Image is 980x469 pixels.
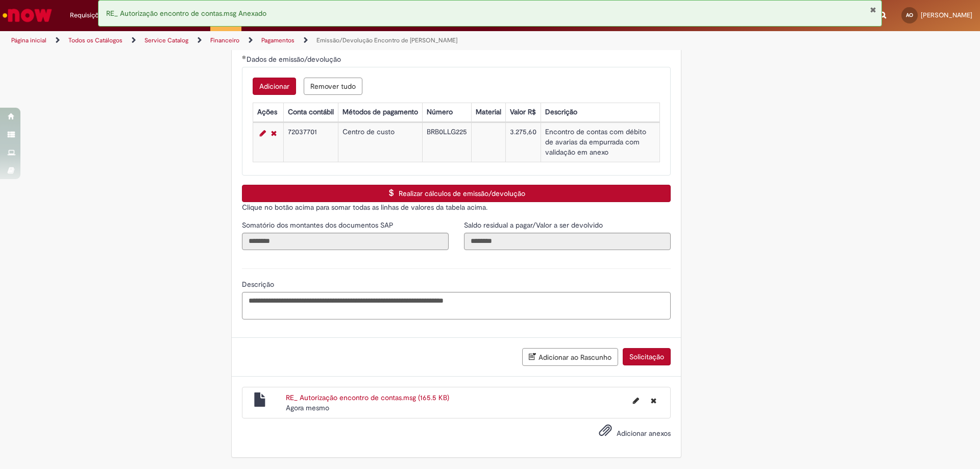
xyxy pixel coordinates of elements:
[242,202,671,212] p: Clique no botão acima para somar todas as linhas de valores da tabela acima.
[505,122,541,162] td: 3.275,60
[283,122,338,162] td: 72037701
[257,127,268,139] a: Editar Linha 1
[253,103,283,121] th: Ações
[522,348,618,366] button: Adicionar ao Rascunho
[338,103,422,121] th: Métodos de pagamento
[286,393,449,402] a: RE_ Autorização encontro de contas.msg (165.5 KB)
[627,392,645,409] button: Editar nome de arquivo RE_ Autorização encontro de contas.msg
[106,9,266,18] span: RE_ Autorização encontro de contas.msg Anexado
[906,12,913,18] span: AO
[304,78,362,95] button: Remove all rows for Dados de emissão/devolução
[242,292,671,319] textarea: Descrição
[505,103,541,121] th: Valor R$
[464,220,605,230] label: Somente leitura - Saldo residual a pagar/Valor a ser devolvido
[541,103,659,121] th: Descrição
[242,185,671,202] button: Realizar cálculos de emissão/devolução
[541,122,659,162] td: Encontro de contas com débito de avarias da empurrada com validação em anexo
[242,55,247,59] span: Obrigatório Preenchido
[242,220,396,230] span: Somente leitura - Somatório dos montantes dos documentos SAP
[623,348,671,365] button: Solicitação
[464,220,605,230] span: Somente leitura - Saldo residual a pagar/Valor a ser devolvido
[8,31,646,50] ul: Trilhas de página
[596,421,615,445] button: Adicionar anexos
[422,122,471,162] td: BRB0LLG225
[870,6,876,14] button: Fechar Notificação
[464,233,671,250] input: Saldo residual a pagar/Valor a ser devolvido
[70,10,106,20] span: Requisições
[11,36,46,44] a: Página inicial
[283,103,338,121] th: Conta contábil
[242,233,449,250] input: Somatório dos montantes dos documentos SAP
[316,36,457,44] a: Emissão/Devolução Encontro de [PERSON_NAME]
[617,429,671,438] span: Adicionar anexos
[422,103,471,121] th: Número
[144,36,188,44] a: Service Catalog
[1,5,54,26] img: ServiceNow
[338,122,422,162] td: Centro de custo
[68,36,122,44] a: Todos os Catálogos
[286,403,329,412] span: Agora mesmo
[645,392,663,409] button: Excluir RE_ Autorização encontro de contas.msg
[261,36,295,44] a: Pagamentos
[210,36,239,44] a: Financeiro
[247,55,343,64] span: Dados de emissão/devolução
[471,103,505,121] th: Material
[268,127,279,139] a: Remover linha 1
[921,11,972,19] span: [PERSON_NAME]
[242,220,396,230] label: Somente leitura - Somatório dos montantes dos documentos SAP
[253,78,296,95] button: Add a row for Dados de emissão/devolução
[242,280,276,289] span: Descrição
